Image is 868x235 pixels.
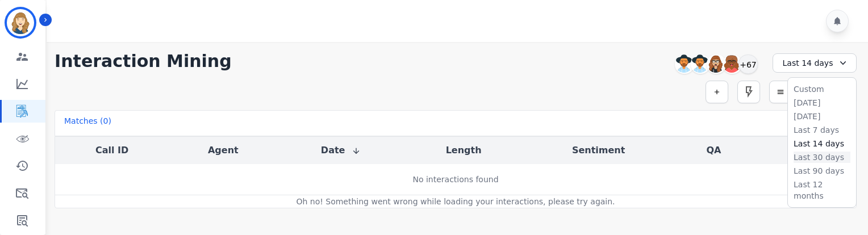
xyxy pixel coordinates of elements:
div: No interactions found [412,174,498,185]
li: Last 7 days [794,124,850,136]
button: Call ID [95,144,128,157]
button: Sentiment [572,144,625,157]
div: Matches ( 0 ) [64,115,111,131]
button: QA [706,144,721,157]
li: Last 14 days [794,138,850,149]
li: Custom [794,83,850,95]
div: Oh no! Something went wrong while loading your interactions, please try again. [56,196,856,207]
li: [DATE] [794,111,850,122]
li: [DATE] [794,97,850,108]
button: Date [321,144,361,157]
div: +67 [738,54,758,74]
li: Last 90 days [794,165,850,177]
h1: Interaction Mining [55,51,232,72]
button: Agent [208,144,239,157]
li: Last 30 days [794,152,850,163]
button: Length [446,144,482,157]
li: Last 12 months [794,179,850,202]
div: Last 14 days [773,53,857,73]
img: Bordered avatar [7,9,34,36]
